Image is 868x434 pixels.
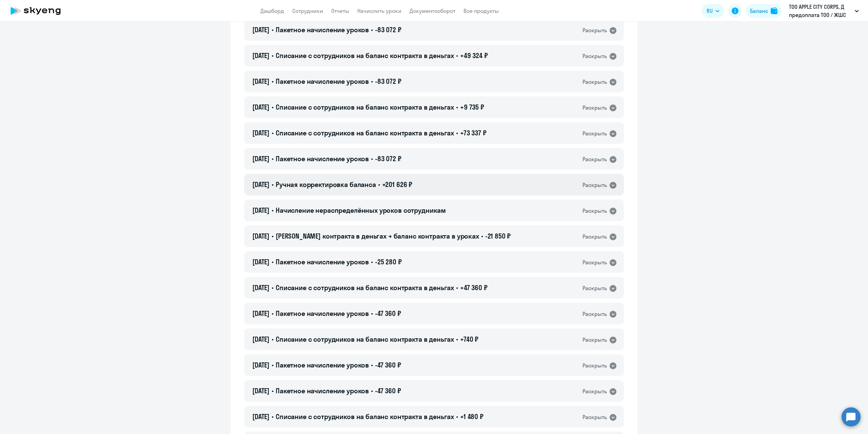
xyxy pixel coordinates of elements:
[460,103,484,111] span: +9 735 ₽
[276,258,369,266] span: Пакетное начисление уроков
[771,7,777,14] img: balance
[375,154,401,163] span: -83 072 ₽
[583,129,607,138] div: Раскрыть
[456,412,458,421] span: •
[371,25,373,34] span: •
[375,258,402,266] span: -25 280 ₽
[460,335,478,343] span: +740 ₽
[382,180,413,189] span: +201 626 ₽
[272,335,274,343] span: •
[272,361,274,369] span: •
[583,155,607,164] div: Раскрыть
[456,129,458,137] span: •
[371,309,373,318] span: •
[276,361,369,369] span: Пакетное начисление уроков
[252,77,270,86] span: [DATE]
[583,207,607,215] div: Раскрыть
[260,7,284,14] a: Дашборд
[272,129,274,137] span: •
[702,4,724,18] button: RU
[583,258,607,267] div: Раскрыть
[460,129,487,137] span: +73 337 ₽
[583,26,607,35] div: Раскрыть
[375,309,401,318] span: -47 360 ₽
[252,335,270,343] span: [DATE]
[272,154,274,163] span: •
[789,3,852,19] p: ТОО APPLE CITY CORPS, Д предоплата ТОО / ЖШС «Apple City Corps»
[481,232,483,240] span: •
[276,51,454,60] span: Списание с сотрудников на баланс контракта в деньгах
[252,283,270,292] span: [DATE]
[252,103,270,111] span: [DATE]
[272,309,274,318] span: •
[276,206,446,214] span: Начисление нераспределённых уроков сотрудникам
[583,181,607,189] div: Раскрыть
[331,7,349,14] a: Отчеты
[276,412,454,421] span: Списание с сотрудников на баланс контракта в деньгах
[276,154,369,163] span: Пакетное начисление уроков
[460,51,488,60] span: +49 324 ₽
[583,387,607,396] div: Раскрыть
[583,232,607,241] div: Раскрыть
[272,258,274,266] span: •
[378,180,380,189] span: •
[252,180,270,189] span: [DATE]
[252,258,270,266] span: [DATE]
[272,25,274,34] span: •
[276,309,369,318] span: Пакетное начисление уроков
[375,25,401,34] span: -83 072 ₽
[276,77,369,86] span: Пакетное начисление уроков
[276,232,479,240] span: [PERSON_NAME] контракта в деньгах → баланс контракта в уроках
[456,283,458,292] span: •
[276,180,376,189] span: Ручная корректировка баланса
[272,77,274,86] span: •
[276,25,369,34] span: Пакетное начисление уроков
[583,103,607,112] div: Раскрыть
[375,361,401,369] span: -47 360 ₽
[252,309,270,318] span: [DATE]
[357,7,401,14] a: Начислить уроки
[276,103,454,111] span: Списание с сотрудников на баланс контракта в деньгах
[276,386,369,395] span: Пакетное начисление уроков
[252,206,270,214] span: [DATE]
[371,361,373,369] span: •
[371,77,373,86] span: •
[252,412,270,421] span: [DATE]
[456,103,458,111] span: •
[460,283,488,292] span: +47 360 ₽
[292,7,323,14] a: Сотрудники
[252,51,270,60] span: [DATE]
[252,386,270,395] span: [DATE]
[252,154,270,163] span: [DATE]
[750,7,768,15] div: Баланс
[272,386,274,395] span: •
[272,51,274,60] span: •
[463,7,499,14] a: Все продукты
[276,335,454,343] span: Списание с сотрудников на баланс контракта в деньгах
[375,386,401,395] span: -47 360 ₽
[252,361,270,369] span: [DATE]
[272,103,274,111] span: •
[583,78,607,86] div: Раскрыть
[583,52,607,60] div: Раскрыть
[583,284,607,293] div: Раскрыть
[371,386,373,395] span: •
[276,283,454,292] span: Списание с сотрудников на баланс контракта в деньгах
[410,7,455,14] a: Документооборот
[272,206,274,214] span: •
[786,3,862,19] button: ТОО APPLE CITY CORPS, Д предоплата ТОО / ЖШС «Apple City Corps»
[375,77,401,86] span: -83 072 ₽
[583,361,607,370] div: Раскрыть
[371,154,373,163] span: •
[583,336,607,344] div: Раскрыть
[456,335,458,343] span: •
[371,258,373,266] span: •
[460,412,484,421] span: +1 480 ₽
[276,129,454,137] span: Списание с сотрудников на баланс контракта в деньгах
[252,129,270,137] span: [DATE]
[252,25,270,34] span: [DATE]
[746,4,782,18] button: Балансbalance
[272,180,274,189] span: •
[485,232,511,240] span: -21 850 ₽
